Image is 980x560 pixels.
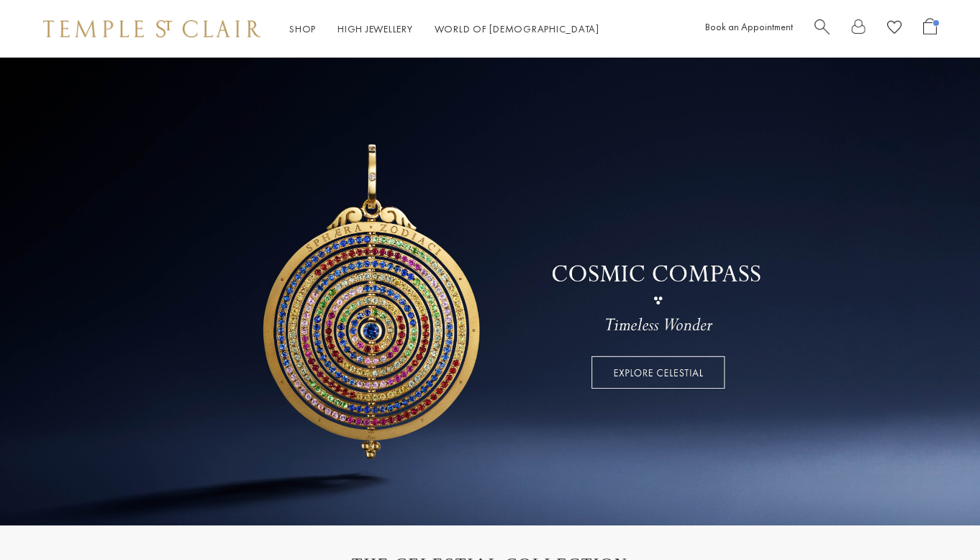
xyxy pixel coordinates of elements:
[289,20,599,38] nav: Main navigation
[923,18,937,40] a: Open Shopping Bag
[43,20,260,37] img: Temple St. Clair
[435,22,599,35] a: World of [DEMOGRAPHIC_DATA]World of [DEMOGRAPHIC_DATA]
[908,492,966,546] iframe: Gorgias live chat messenger
[815,18,830,40] a: Search
[289,22,316,35] a: ShopShop
[887,18,902,40] a: View Wishlist
[705,20,793,33] a: Book an Appointment
[337,22,413,35] a: High JewelleryHigh Jewellery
